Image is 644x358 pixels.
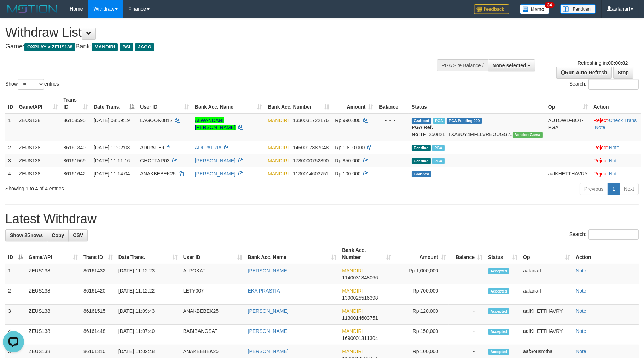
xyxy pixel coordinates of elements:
span: PGA [432,145,445,151]
td: TF_250821_TXA8UY4MFLLVREOUGG7J [409,114,545,141]
td: 2 [5,141,16,154]
td: Rp 150,000 [394,325,449,345]
span: Copy 1390025516398 to clipboard [342,295,378,301]
a: [PERSON_NAME] [195,171,236,177]
span: MANDIRI [268,145,289,150]
span: [DATE] 11:14:04 [94,171,130,177]
span: Copy 1130014603751 to clipboard [293,171,329,177]
button: Open LiveChat chat widget [3,3,24,24]
span: GHOFFAR03 [140,158,169,163]
a: Note [595,125,605,130]
span: Rp 100.000 [335,171,360,177]
td: aafKHETTHAVRY [520,325,573,345]
img: Feedback.jpg [474,4,509,14]
td: - [449,264,485,284]
span: Pending [412,158,431,164]
span: Rp 1.800.000 [335,145,365,150]
td: · [591,154,641,167]
th: Bank Acc. Name: activate to sort column ascending [192,93,265,114]
td: 1 [5,264,26,284]
a: Reject [593,158,608,163]
span: Copy 1780000752390 to clipboard [293,158,329,163]
span: Grabbed [412,171,431,177]
b: PGA Ref. No: [412,125,433,137]
span: CSV [73,232,83,238]
span: Rp 990.000 [335,117,360,123]
th: Trans ID: activate to sort column ascending [61,93,91,114]
span: MANDIRI [342,348,363,354]
a: Copy [47,229,69,241]
a: Previous [580,183,608,195]
a: ADI PATRIA [195,145,221,150]
th: Op: activate to sort column ascending [520,244,573,264]
td: LETY007 [180,284,245,305]
th: Balance [376,93,409,114]
span: MANDIRI [268,117,289,123]
a: Reject [593,145,608,150]
a: 1 [608,183,620,195]
td: [DATE] 11:09:43 [116,305,180,325]
a: [PERSON_NAME] [248,268,289,273]
a: Note [576,348,586,354]
span: Accepted [488,288,509,294]
td: aafanarl [520,284,573,305]
a: Note [609,171,620,177]
span: Copy 1690001311304 to clipboard [342,335,378,341]
input: Search: [588,79,639,89]
td: · · [591,114,641,141]
a: Stop [613,67,633,79]
th: Status: activate to sort column ascending [485,244,520,264]
td: Rp 120,000 [394,305,449,325]
span: ANAKBEBEK25 [140,171,175,177]
span: 34 [545,2,554,8]
span: Vendor URL: https://trx31.1velocity.biz [513,132,543,138]
h1: Withdraw List [5,25,422,40]
a: Note [576,308,586,314]
td: aafanarl [520,264,573,284]
span: Rp 850.000 [335,158,360,163]
div: - - - [379,157,406,164]
td: ZEUS138 [16,154,61,167]
span: JAGO [135,43,154,51]
span: Marked by aafanarl [432,158,445,164]
td: 86161515 [81,305,116,325]
th: Game/API: activate to sort column ascending [16,93,61,114]
label: Search: [569,229,639,240]
td: 1 [5,114,16,141]
span: [DATE] 11:11:16 [94,158,130,163]
span: Show 25 rows [10,232,43,238]
a: Check Trans [609,117,637,123]
span: MANDIRI [92,43,118,51]
a: Run Auto-Refresh [556,67,612,79]
th: Bank Acc. Name: activate to sort column ascending [245,244,340,264]
td: 4 [5,167,16,180]
td: aafKHETTHAVRY [520,305,573,325]
span: MANDIRI [342,308,363,314]
a: [PERSON_NAME] [248,348,289,354]
th: Date Trans.: activate to sort column ascending [116,244,180,264]
td: - [449,325,485,345]
a: CSV [68,229,88,241]
a: Note [576,328,586,334]
td: 86161448 [81,325,116,345]
button: None selected [488,59,535,71]
span: ADIPATI89 [140,145,164,150]
td: BABIBANGSAT [180,325,245,345]
span: Accepted [488,308,509,314]
span: MANDIRI [342,328,363,334]
img: MOTION_logo.png [5,4,59,14]
span: Copy 1460017887048 to clipboard [293,145,329,150]
div: Showing 1 to 4 of 4 entries [5,182,263,192]
td: - [449,284,485,305]
th: Balance: activate to sort column ascending [449,244,485,264]
span: 86158595 [64,117,86,123]
th: Bank Acc. Number: activate to sort column ascending [265,93,332,114]
a: Reject [593,171,608,177]
span: [DATE] 08:59:19 [94,117,130,123]
span: MANDIRI [268,158,289,163]
div: - - - [379,170,406,177]
span: Copy 1130014603751 to clipboard [342,315,378,321]
div: - - - [379,144,406,151]
a: Note [576,268,586,273]
td: 86161420 [81,284,116,305]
